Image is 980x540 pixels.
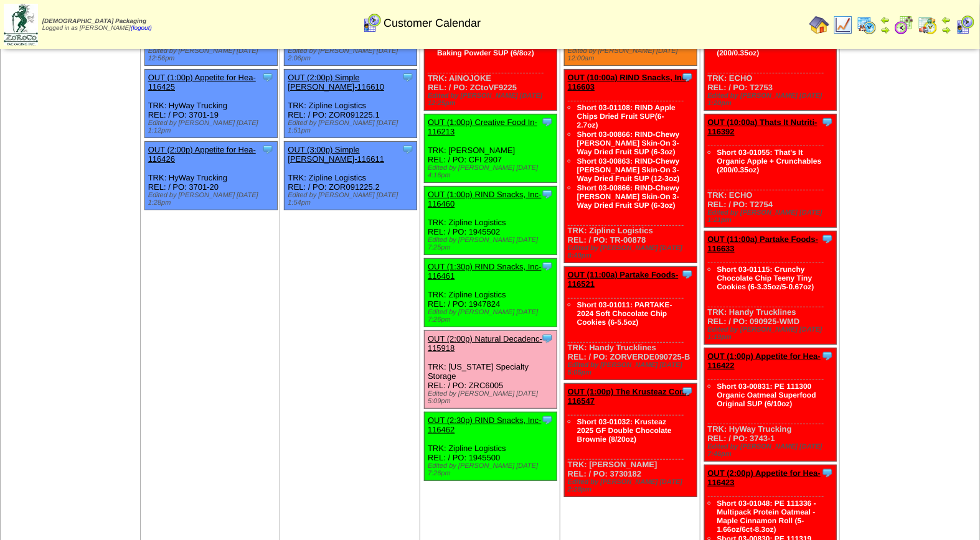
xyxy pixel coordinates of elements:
[568,244,697,259] div: Edited by [PERSON_NAME] [DATE] 8:40pm
[955,15,975,35] img: calendarcustomer.gif
[428,309,557,324] div: Edited by [PERSON_NAME] [DATE] 7:26pm
[428,462,557,477] div: Edited by [PERSON_NAME] [DATE] 7:26pm
[541,116,554,128] img: Tooltip
[681,268,694,281] img: Tooltip
[261,71,274,83] img: Tooltip
[541,260,554,272] img: Tooltip
[42,18,152,32] span: Logged in as [PERSON_NAME]
[564,384,697,497] div: TRK: [PERSON_NAME] REL: / PO: 3730182
[541,332,554,345] img: Tooltip
[821,350,834,362] img: Tooltip
[285,142,417,210] div: TRK: Zipline Logistics REL: / PO: ZOR091225.2
[577,417,672,444] a: Short 03-01032: Krusteaz 2025 GF Double Chocolate Brownie (8/20oz)
[425,412,557,481] div: TRK: Zipline Logistics REL: / PO: 1945500
[704,231,837,345] div: TRK: Handy Trucklines REL: / PO: 090925-WMD
[428,92,557,107] div: Edited by [PERSON_NAME] [DATE] 12:25pm
[425,114,557,183] div: TRK: [PERSON_NAME] REL: / PO: CFI 2907
[708,92,837,107] div: Edited by [PERSON_NAME] [DATE] 1:20pm
[577,184,680,210] a: Short 03-00866: RIND-Chewy [PERSON_NAME] Skin-On 3-Way Dried Fruit SUP (6-3oz)
[821,467,834,479] img: Tooltip
[717,148,822,174] a: Short 03-01055: That's It Organic Apple + Crunchables (200/0.35oz)
[144,70,277,138] div: TRK: HyWay Trucking REL: / PO: 3701-19
[894,15,914,35] img: calendarblend.gif
[425,331,557,409] div: TRK: [US_STATE] Specialty Storage REL: / PO: ZRC6005
[717,265,814,291] a: Short 03-01115: Crunchy Chocolate Chip Teeny Tiny Cookies (6-3.35oz/5-0.67oz)
[880,25,890,35] img: arrowright.gif
[717,382,816,408] a: Short 03-00831: PE 111300 Organic Oatmeal Superfood Original SUP (6/10oz)
[880,15,890,25] img: arrowleft.gif
[708,351,821,370] a: OUT (1:00p) Appetite for Hea-116422
[402,143,414,156] img: Tooltip
[577,157,680,183] a: Short 03-00863: RIND-Chewy [PERSON_NAME] Skin-On 3-Way Dried Fruit SUP (12-3oz)
[564,267,697,380] div: TRK: Handy Trucklines REL: / PO: ZORVERDE090725-B
[288,47,417,62] div: Edited by [PERSON_NAME] [DATE] 2:06pm
[708,118,817,136] a: OUT (10:00a) Thats It Nutriti-116392
[717,499,816,534] a: Short 03-01048: PE 111336 - Multipack Protein Oatmeal - Maple Cinnamon Roll (5-1.66oz/6ct-8.3oz)
[704,348,837,462] div: TRK: HyWay Trucking REL: / PO: 3743-1
[681,385,694,398] img: Tooltip
[704,114,837,228] div: TRK: ECHO REL: / PO: T2754
[821,233,834,245] img: Tooltip
[708,326,837,341] div: Edited by [PERSON_NAME] [DATE] 1:19pm
[568,270,679,289] a: OUT (11:00a) Partake Foods-116521
[428,190,542,208] a: OUT (1:00p) RIND Snacks, Inc-116460
[285,70,417,138] div: TRK: Zipline Logistics REL: / PO: ZOR091225.1
[428,236,557,251] div: Edited by [PERSON_NAME] [DATE] 7:25pm
[4,4,38,45] img: zoroco-logo-small.webp
[402,71,414,83] img: Tooltip
[428,390,557,405] div: Edited by [PERSON_NAME] [DATE] 5:09pm
[577,300,672,327] a: Short 03-01011: PARTAKE-2024 Soft Chocolate Chip Cookies (6-5.5oz)
[425,259,557,327] div: TRK: Zipline Logistics REL: / PO: 1947824
[288,119,417,134] div: Edited by [PERSON_NAME] [DATE] 1:51pm
[261,143,274,156] img: Tooltip
[148,73,256,91] a: OUT (1:00p) Appetite for Hea-116425
[821,116,834,128] img: Tooltip
[809,15,829,35] img: home.gif
[708,468,821,487] a: OUT (2:00p) Appetite for Hea-116423
[428,164,557,179] div: Edited by [PERSON_NAME] [DATE] 4:16pm
[833,15,853,35] img: line_graph.gif
[708,209,837,224] div: Edited by [PERSON_NAME] [DATE] 1:21pm
[541,414,554,426] img: Tooltip
[918,15,938,35] img: calendarinout.gif
[288,192,417,207] div: Edited by [PERSON_NAME] [DATE] 1:54pm
[941,15,951,25] img: arrowleft.gif
[428,262,542,281] a: OUT (1:30p) RIND Snacks, Inc-116461
[568,478,697,493] div: Edited by [PERSON_NAME] [DATE] 2:28pm
[148,145,256,164] a: OUT (2:00p) Appetite for Hea-116426
[568,387,690,406] a: OUT (1:00p) The Krusteaz Com-116547
[857,15,877,35] img: calendarprod.gif
[428,118,537,136] a: OUT (1:00p) Creative Food In-116213
[428,334,542,353] a: OUT (2:00p) Natural Decadenc-115918
[708,235,819,253] a: OUT (11:00a) Partake Foods-116633
[144,142,277,210] div: TRK: HyWay Trucking REL: / PO: 3701-20
[568,73,689,91] a: OUT (10:00a) RIND Snacks, Inc-116603
[941,25,951,35] img: arrowright.gif
[384,17,481,30] span: Customer Calendar
[425,187,557,255] div: TRK: Zipline Logistics REL: / PO: 1945502
[681,71,694,83] img: Tooltip
[541,188,554,200] img: Tooltip
[131,25,152,32] a: (logout)
[148,192,277,207] div: Edited by [PERSON_NAME] [DATE] 1:28pm
[564,70,697,263] div: TRK: Zipline Logistics REL: / PO: TR-00878
[148,47,277,62] div: Edited by [PERSON_NAME] [DATE] 12:56pm
[568,47,697,62] div: Edited by [PERSON_NAME] [DATE] 12:00am
[148,119,277,134] div: Edited by [PERSON_NAME] [DATE] 1:12pm
[288,145,384,164] a: OUT (3:00p) Simple [PERSON_NAME]-116611
[362,13,382,33] img: calendarcustomer.gif
[42,18,146,25] span: [DEMOGRAPHIC_DATA] Packaging
[568,361,697,376] div: Edited by [PERSON_NAME] [DATE] 5:05pm
[428,416,542,434] a: OUT (2:30p) RIND Snacks, Inc-116462
[577,103,676,129] a: Short 03-01108: RIND Apple Chips Dried Fruit SUP(6-2.7oz)
[288,73,384,91] a: OUT (2:00p) Simple [PERSON_NAME]-116610
[708,443,837,458] div: Edited by [PERSON_NAME] [DATE] 7:46pm
[577,130,680,156] a: Short 03-00866: RIND-Chewy [PERSON_NAME] Skin-On 3-Way Dried Fruit SUP (6-3oz)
